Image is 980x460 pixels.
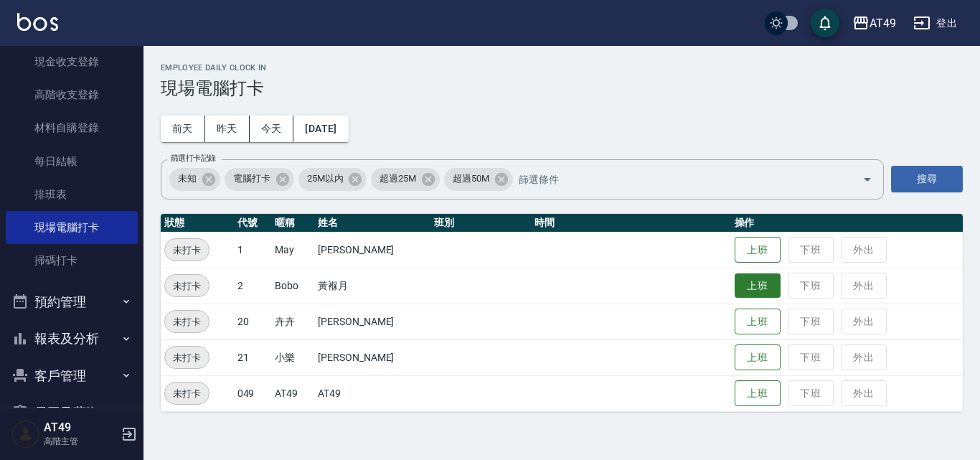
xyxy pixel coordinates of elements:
span: 超過50M [444,172,498,186]
td: AT49 [271,375,314,411]
td: [PERSON_NAME] [314,232,430,268]
div: 未知 [169,168,220,191]
span: 未打卡 [165,350,209,365]
label: 篩選打卡記錄 [171,153,216,164]
button: 前天 [161,116,205,142]
button: 上班 [735,273,781,299]
td: 20 [234,304,272,339]
th: 姓名 [314,214,430,233]
a: 高階收支登錄 [6,78,138,111]
a: 排班表 [6,178,138,211]
a: 現場電腦打卡 [6,211,138,244]
h3: 現場電腦打卡 [161,78,963,98]
th: 代號 [234,214,272,233]
h5: AT49 [44,421,117,435]
td: [PERSON_NAME] [314,304,430,339]
td: 21 [234,339,272,375]
button: Open [856,168,879,191]
button: 上班 [735,380,781,407]
span: 25M以內 [298,172,352,186]
div: 電腦打卡 [225,168,294,191]
td: Bobo [271,268,314,304]
th: 時間 [531,214,731,233]
button: 登出 [908,10,963,37]
img: Person [11,420,40,449]
span: 未打卡 [165,314,209,329]
button: 搜尋 [891,166,963,192]
button: AT49 [847,9,902,38]
span: 未打卡 [165,278,209,294]
button: 昨天 [205,116,250,142]
div: 25M以內 [298,168,367,191]
a: 材料自購登錄 [6,111,138,144]
button: 上班 [735,344,781,371]
h2: Employee Daily Clock In [161,63,963,72]
th: 操作 [731,214,963,233]
span: 超過25M [371,172,425,186]
span: 電腦打卡 [225,172,279,186]
td: 1 [234,232,272,268]
button: 預約管理 [6,283,138,321]
input: 篩選條件 [515,166,837,192]
td: 049 [234,375,272,411]
td: May [271,232,314,268]
td: 2 [234,268,272,304]
span: 未打卡 [165,243,209,258]
p: 高階主管 [44,435,117,448]
span: 未知 [169,172,205,186]
span: 未打卡 [165,386,209,401]
button: 今天 [250,116,294,142]
th: 狀態 [161,214,234,233]
button: 員工及薪資 [6,394,138,431]
button: 上班 [735,309,781,335]
td: 黃褓月 [314,268,430,304]
button: 客戶管理 [6,357,138,395]
div: 超過50M [444,168,513,191]
button: save [811,9,839,37]
a: 每日結帳 [6,145,138,178]
td: 小樂 [271,339,314,375]
a: 掃碼打卡 [6,244,138,277]
td: [PERSON_NAME] [314,339,430,375]
td: 卉卉 [271,304,314,339]
img: Logo [17,13,58,31]
td: AT49 [314,375,430,411]
th: 暱稱 [271,214,314,233]
th: 班別 [430,214,530,233]
a: 現金收支登錄 [6,45,138,78]
button: 上班 [735,237,781,263]
button: 報表及分析 [6,320,138,357]
button: [DATE] [293,116,348,142]
div: AT49 [870,14,896,32]
div: 超過25M [371,168,440,191]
